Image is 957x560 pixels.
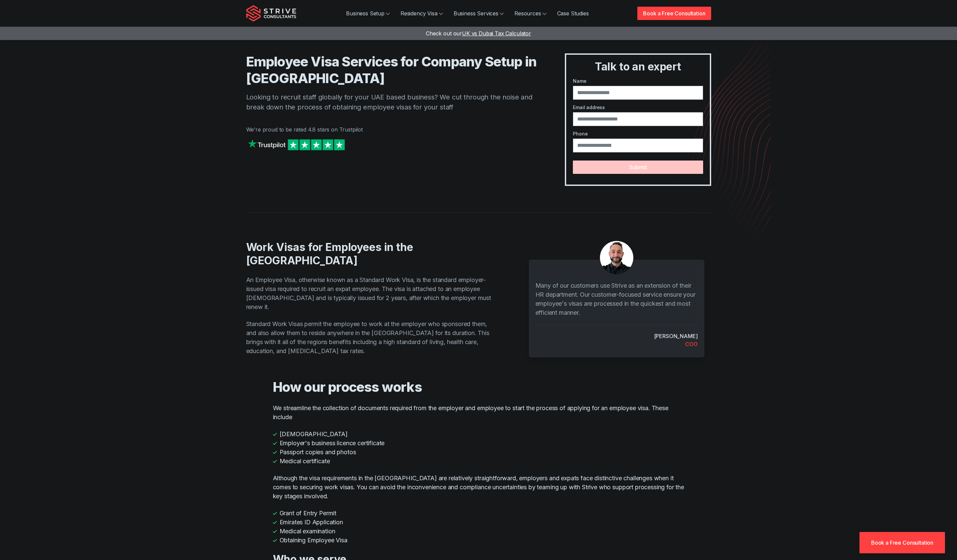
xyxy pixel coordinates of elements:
div: COO [685,340,698,348]
a: Resources [509,7,552,20]
img: aDXDSydWJ-7kSlbU_Untitleddesign-75-.png [600,241,633,274]
a: Business Services [448,7,509,20]
a: Case Studies [552,7,594,20]
li: Obtaining Employee Visa [273,536,684,545]
a: Business Setup [341,7,395,20]
label: Email address [573,104,703,111]
button: Submit [573,161,703,174]
li: Medical examination [273,527,684,536]
a: Book a Free Consultation [859,532,945,553]
cite: [PERSON_NAME] [654,332,698,340]
img: Strive on Trustpilot [246,137,346,152]
p: We're proud to be rated 4.8 stars on Trustpilot [246,125,538,133]
span: UK vs Dubai Tax Calculator [462,30,531,37]
a: Book a Free Consultation [637,7,711,20]
a: Check out ourUK vs Dubai Tax Calculator [426,30,531,37]
a: Residency Visa [395,7,448,20]
li: Grant of Entry Permit [273,509,684,518]
h1: Employee Visa Services for Company Setup in [GEOGRAPHIC_DATA] [246,53,538,87]
p: Although the visa requirements in the [GEOGRAPHIC_DATA] are relatively straightforward, employers... [273,474,684,501]
li: Medical certificate [273,457,684,466]
p: We streamline the collection of documents required from the employer and employee to start the pr... [273,403,684,422]
h2: How our process works [273,379,684,395]
img: Strive Consultants [246,5,296,22]
p: Standard Work Visas permit the employee to work at the employer who sponsored them, and also allo... [246,319,493,355]
li: Passport copies and photos [273,448,684,457]
p: Many of our customers use Strive as an extension of their HR department. Our customer-focused ser... [535,281,698,317]
label: Name [573,77,703,84]
p: Looking to recruit staff globally for your UAE based business? We cut through the noise and break... [246,92,538,112]
li: Employer's business licence certificate [273,439,684,448]
h3: Talk to an expert [569,60,707,73]
li: Emirates ID Application [273,518,684,527]
li: [DEMOGRAPHIC_DATA] [273,430,684,439]
h2: Work Visas for Employees in the [GEOGRAPHIC_DATA] [246,241,493,267]
p: An Employee Visa, otherwise known as a Standard Work Visa, is the standard employer-issued visa r... [246,275,493,311]
label: Phone [573,130,703,137]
